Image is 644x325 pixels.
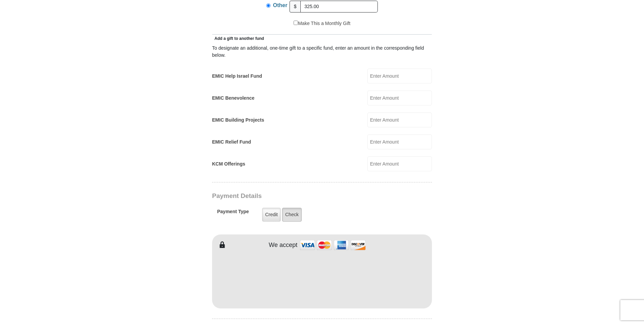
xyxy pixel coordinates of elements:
input: Other Amount [300,1,378,12]
input: Make This a Monthly Gift [294,21,298,25]
label: EMIC Building Projects [212,117,264,124]
span: Other [273,2,287,8]
div: To designate an additional, one-time gift to a specific fund, enter an amount in the correspondin... [212,45,432,59]
label: EMIC Benevolence [212,95,254,102]
h4: We accept [269,242,298,249]
input: Enter Amount [367,112,432,127]
input: Enter Amount [367,156,432,171]
span: Add a gift to another fund [212,36,264,41]
label: Make This a Monthly Gift [294,20,350,27]
label: KCM Offerings [212,160,245,168]
input: Enter Amount [367,134,432,149]
input: Enter Amount [367,91,432,105]
label: EMIC Help Israel Fund [212,73,262,80]
label: EMIC Relief Fund [212,139,251,146]
img: credit cards accepted [299,238,367,252]
span: $ [290,1,301,12]
label: Credit [262,208,281,222]
label: Check [282,208,302,222]
input: Enter Amount [367,69,432,83]
h3: Payment Details [212,192,385,200]
h5: Payment Type [217,209,249,218]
